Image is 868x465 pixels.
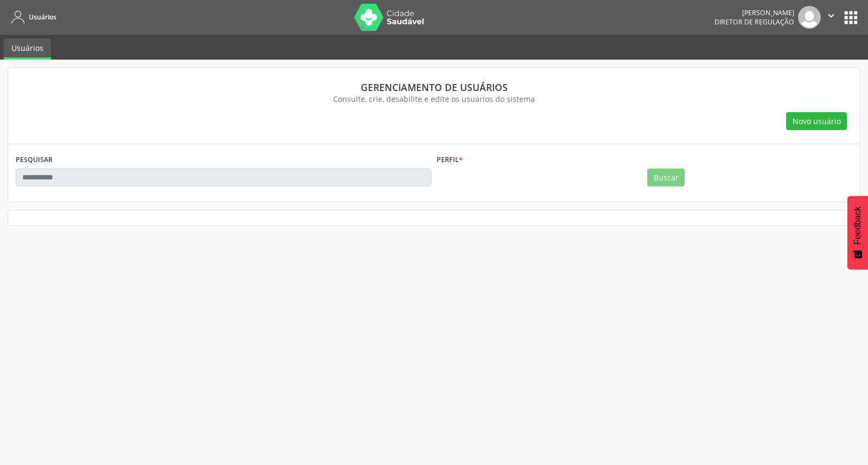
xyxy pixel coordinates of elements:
[821,6,841,29] button: 
[437,152,463,169] label: Perfil
[825,10,837,22] i: 
[793,115,841,127] span: Novo usuário
[4,38,51,60] a: Usuários
[853,206,863,244] span: Feedback
[29,12,56,22] span: Usuários
[714,8,794,17] div: [PERSON_NAME]
[798,6,821,29] img: img
[647,169,685,187] button: Buscar
[847,196,868,269] button: Feedback - Mostrar pesquisa
[8,8,56,26] a: Usuários
[16,152,53,169] label: PESQUISAR
[23,93,845,105] div: Consulte, crie, desabilite e edite os usuários do sistema
[714,17,794,27] span: Diretor de regulação
[786,112,847,131] button: Novo usuário
[841,8,860,27] button: apps
[23,81,845,93] div: Gerenciamento de usuários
